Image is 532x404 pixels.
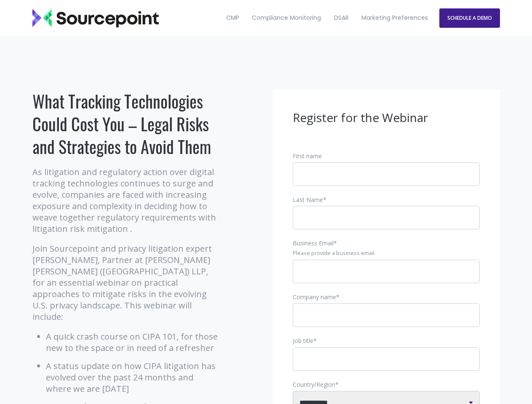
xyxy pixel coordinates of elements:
[293,110,480,126] h3: Register for the Webinar
[293,239,334,247] span: Business Email
[32,90,220,158] h1: What Tracking Technologies Could Cost You – Legal Risks and Strategies to Avoid Them
[32,166,220,234] p: As litigation and regulatory action over digital tracking technologies continues to surge and evo...
[293,337,313,345] span: Job title
[46,331,220,353] li: A quick crash course on CIPA 101, for those new to the space or in need of a refresher
[293,152,322,160] span: First name
[293,196,323,204] span: Last Name
[32,243,220,322] p: Join Sourcepoint and privacy litigation expert [PERSON_NAME], Partner at [PERSON_NAME] [PERSON_NA...
[46,360,220,394] li: A status update on how CIPA litigation has evolved over the past 24 months and where we are [DATE]
[293,250,480,257] legend: Please provide a business email
[439,8,500,28] a: SCHEDULE A DEMO
[293,380,335,388] span: Country/Region
[32,9,159,27] img: Sourcepoint_logo_black_transparent (2)-2
[293,293,336,301] span: Company name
